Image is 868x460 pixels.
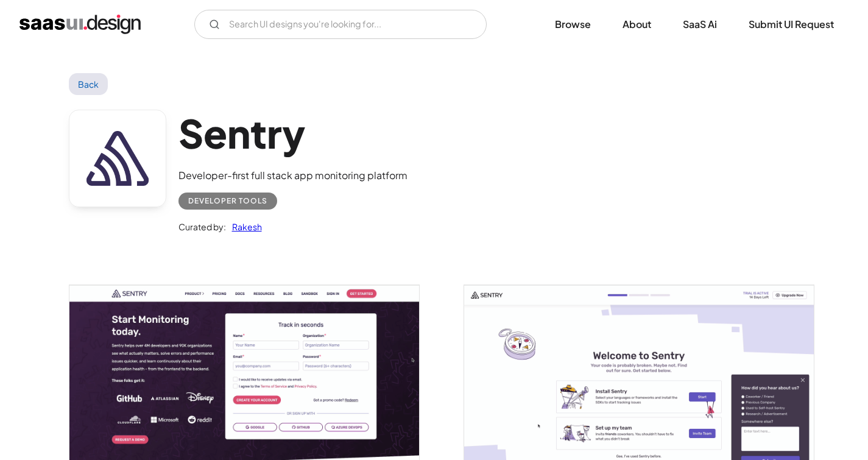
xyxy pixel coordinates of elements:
[178,219,226,234] div: Curated by:
[608,11,666,38] a: About
[194,10,487,39] input: Search UI designs you're looking for...
[69,73,108,95] a: Back
[19,15,141,34] a: home
[540,11,605,38] a: Browse
[668,11,732,38] a: SaaS Ai
[178,110,408,157] h1: Sentry
[734,11,849,38] a: Submit UI Request
[194,10,487,39] form: Email Form
[188,194,267,208] div: Developer tools
[178,168,408,183] div: Developer-first full stack app monitoring platform
[226,219,262,234] a: Rakesh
